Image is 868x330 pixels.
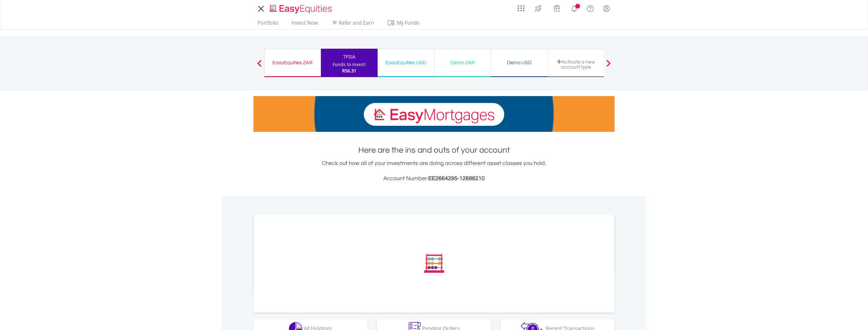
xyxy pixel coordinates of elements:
[268,4,335,14] img: EasyEquities_Logo.png
[253,159,615,183] div: Check out how all of your investments are doing across different asset classes you hold.
[325,52,374,61] div: TFSA
[268,58,317,67] div: EasyEquities ZAR
[438,58,487,67] div: Demo ZAR
[387,19,429,27] span: My Funds
[428,175,485,181] span: EE2664295-12686210
[547,2,566,13] a: Vouchers
[495,58,544,67] div: Demo USD
[267,2,335,14] a: Home page
[533,3,543,13] img: thrive-v2.svg
[253,144,615,156] h1: Here are the ins and outs of your account
[518,5,525,12] img: grid-menu-icon.svg
[582,2,598,14] a: FAQ's and Support
[255,20,281,29] a: Portfolio
[328,20,377,29] a: Refer and Earn
[514,2,529,12] a: AppsGrid
[253,96,615,132] img: EasyMortage Promotion Banner
[339,19,374,26] span: Refer and Earn
[552,3,562,13] img: vouchers-v2.svg
[552,59,600,70] div: Activate a new account type
[253,174,615,183] h3: Account Number:
[381,58,430,67] div: EasyEquities USD
[342,68,356,74] span: R56.31
[566,2,582,14] a: Notifications
[333,61,366,68] div: Funds to invest:
[289,20,320,29] a: Invest Now
[598,2,615,15] a: My Profile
